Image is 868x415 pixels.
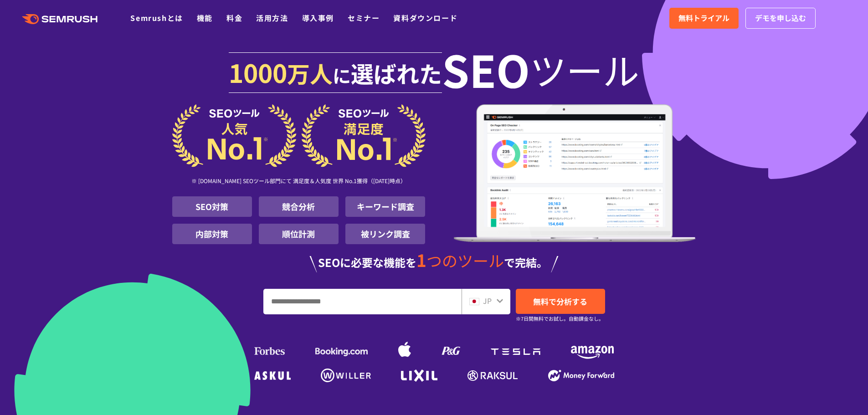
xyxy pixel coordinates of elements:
a: 導入事例 [302,12,334,23]
a: 無料で分析する [516,289,605,314]
span: 万人 [287,56,333,89]
a: Semrushとは [130,12,183,23]
li: SEO対策 [172,196,252,217]
li: 順位計測 [259,224,339,244]
a: 資料ダウンロード [393,12,457,23]
a: デモを申し込む [745,8,816,29]
span: JP [483,295,492,306]
li: キーワード調査 [345,196,425,217]
span: SEO [442,51,530,87]
span: 選ばれた [351,56,442,89]
span: に [333,62,351,88]
span: 無料トライアル [678,12,729,24]
li: 被リンク調査 [345,224,425,244]
a: セミナー [348,12,380,23]
span: デモを申し込む [755,12,806,24]
a: 機能 [197,12,213,23]
span: 無料で分析する [533,296,587,307]
a: 活用方法 [256,12,288,23]
small: ※7日間無料でお試し。自動課金なし。 [516,314,604,323]
input: URL、キーワードを入力してください [264,289,461,314]
div: SEOに必要な機能を [172,251,696,272]
a: 料金 [226,12,242,23]
span: つのツール [426,249,504,272]
li: 競合分析 [259,196,339,217]
span: 1 [416,247,426,272]
span: ツール [530,51,639,87]
span: 1000 [229,54,287,90]
span: で完結。 [504,254,548,270]
a: 無料トライアル [669,8,739,29]
li: 内部対策 [172,224,252,244]
div: ※ [DOMAIN_NAME] SEOツール部門にて 満足度＆人気度 世界 No.1獲得（[DATE]時点） [172,167,426,196]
